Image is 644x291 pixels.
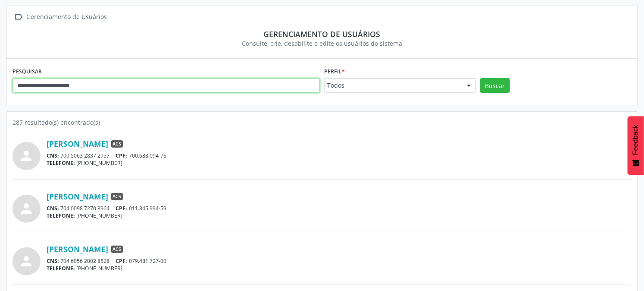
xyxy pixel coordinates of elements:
[47,205,59,212] span: CNS:
[47,212,75,219] span: TELEFONE:
[47,159,75,167] span: TELEFONE:
[324,65,345,78] label: Perfil
[19,201,34,216] i: person
[47,212,631,219] div: [PHONE_NUMBER]
[47,244,108,254] a: [PERSON_NAME]
[47,159,631,167] div: [PHONE_NUMBER]
[19,39,625,48] div: Consulte, crie, desabilite e edite os usuários do sistema
[116,205,128,212] span: CPF:
[47,205,631,212] div: 704 0098 7270 8964 011.845.994-59
[628,116,644,175] button: Feedback - Mostrar pesquisa
[47,265,75,272] span: TELEFONE:
[480,78,510,93] button: Buscar
[632,125,640,155] span: Feedback
[47,139,108,149] a: [PERSON_NAME]
[116,152,128,159] span: CPF:
[111,140,123,148] span: ACS
[25,11,109,23] div: Gerenciamento de Usuários
[327,81,458,90] span: Todos
[13,65,42,78] label: PESQUISAR
[47,152,631,159] div: 700 5063 2837 2957 700.688.094-76
[13,118,631,127] div: 287 resultado(s) encontrado(s)
[19,29,625,39] div: Gerenciamento de usuários
[111,246,123,253] span: ACS
[13,11,25,23] i: 
[47,257,59,265] span: CNS:
[47,265,631,272] div: [PHONE_NUMBER]
[47,152,59,159] span: CNS:
[13,11,109,23] a:  Gerenciamento de Usuários
[116,257,128,265] span: CPF:
[47,257,631,265] div: 704 6056 2002 8528 079.481.727-00
[111,193,123,201] span: ACS
[47,192,108,201] a: [PERSON_NAME]
[19,148,34,164] i: person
